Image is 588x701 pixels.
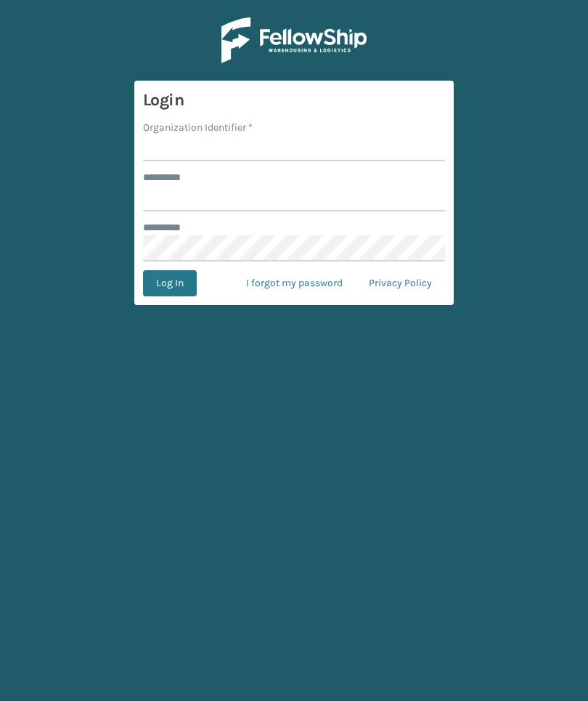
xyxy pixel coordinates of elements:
[233,270,356,296] a: I forgot my password
[143,89,445,111] h3: Login
[143,120,253,135] label: Organization Identifier
[356,270,445,296] a: Privacy Policy
[143,270,197,296] button: Log In
[221,17,367,63] img: Logo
